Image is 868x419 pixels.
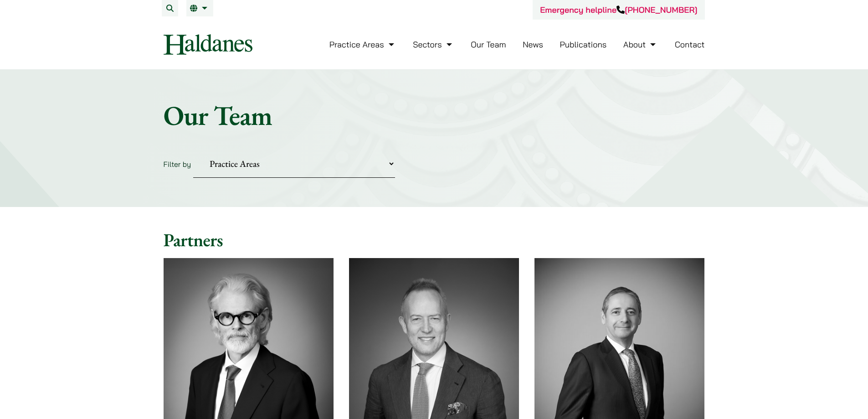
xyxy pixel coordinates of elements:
a: Emergency helpline[PHONE_NUMBER] [540,5,697,15]
h1: Our Team [164,99,705,132]
a: Practice Areas [329,39,396,50]
a: Contact [675,39,705,50]
img: Logo of Haldanes [164,34,252,55]
a: Sectors [413,39,454,50]
a: About [623,39,658,50]
label: Filter by [164,160,191,169]
a: EN [190,5,210,12]
a: Publications [560,39,607,50]
h2: Partners [164,229,705,251]
a: Our Team [471,39,506,50]
a: News [523,39,543,50]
